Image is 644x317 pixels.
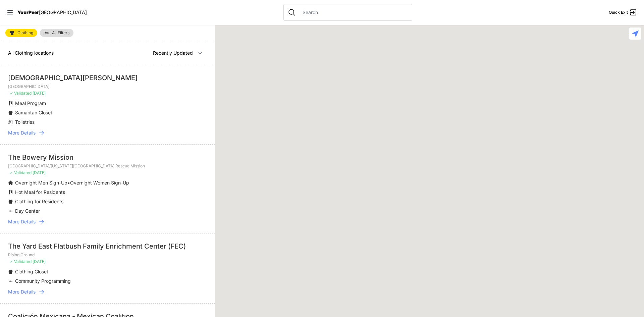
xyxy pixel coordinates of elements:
[8,73,207,83] div: [DEMOGRAPHIC_DATA][PERSON_NAME]
[15,189,65,195] span: Hot Meal for Residents
[8,252,207,258] p: Rising Ground
[9,170,32,175] span: ✓ Validated
[609,10,628,15] span: Quick Exit
[67,180,70,186] span: •
[5,29,37,37] a: Clothing
[70,180,129,186] span: Overnight Women Sign-Up
[15,208,40,214] span: Day Center
[40,29,73,37] a: All Filters
[8,129,36,136] span: More Details
[33,259,46,264] span: [DATE]
[8,218,207,225] a: More Details
[15,278,71,284] span: Community Programming
[8,129,207,136] a: More Details
[52,31,69,35] span: All Filters
[8,50,54,56] span: All Clothing locations
[17,10,87,14] a: YourPeer[GEOGRAPHIC_DATA]
[8,163,207,169] p: [GEOGRAPHIC_DATA]/[US_STATE][GEOGRAPHIC_DATA] Rescue Mission
[15,180,67,186] span: Overnight Men Sign-Up
[609,8,637,16] a: Quick Exit
[15,110,52,115] span: Samaritan Closet
[15,119,35,125] span: Toiletries
[33,91,46,96] span: [DATE]
[17,9,39,15] span: YourPeer
[9,259,32,264] span: ✓ Validated
[8,84,207,89] p: [GEOGRAPHIC_DATA]
[39,9,87,15] span: [GEOGRAPHIC_DATA]
[299,9,408,16] input: Search
[8,242,207,251] div: The Yard East Flatbush Family Enrichment Center (FEC)
[8,288,207,295] a: More Details
[15,269,48,274] span: Clothing Closet
[9,91,32,96] span: ✓ Validated
[8,218,36,225] span: More Details
[8,288,36,295] span: More Details
[17,31,33,35] span: Clothing
[15,100,46,106] span: Meal Program
[33,170,46,175] span: [DATE]
[15,199,63,204] span: Clothing for Residents
[8,153,207,162] div: The Bowery Mission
